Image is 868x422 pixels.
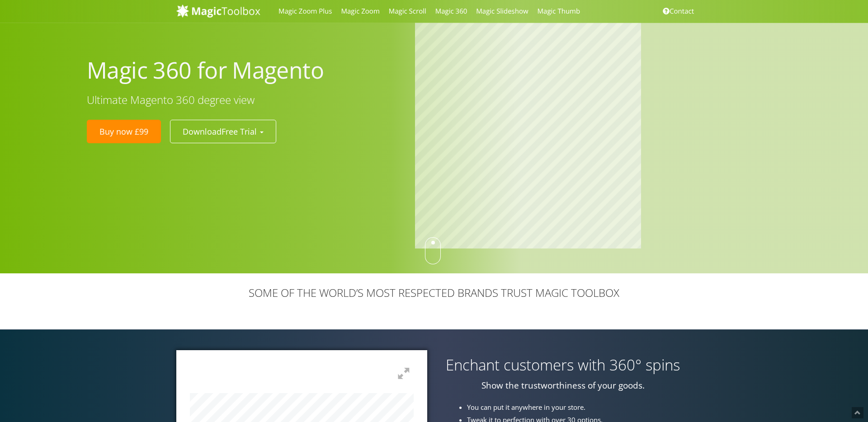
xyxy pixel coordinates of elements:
[176,287,692,299] h3: SOME OF THE WORLD’S MOST RESPECTED BRANDS TRUST MAGIC TOOLBOX
[467,402,693,413] li: You can put it anywhere in your store.
[176,4,260,18] img: MagicToolbox.com - Image tools for your website
[170,120,276,143] button: DownloadFree Trial
[222,126,257,137] span: Free Trial
[87,56,401,85] h1: Magic 360 for Magento
[441,357,685,373] h3: Enchant customers with 360° spins
[87,120,161,143] a: Buy now £99
[441,380,685,391] p: Show the trustworthiness of your goods.
[87,94,401,106] h3: Ultimate Magento 360 degree view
